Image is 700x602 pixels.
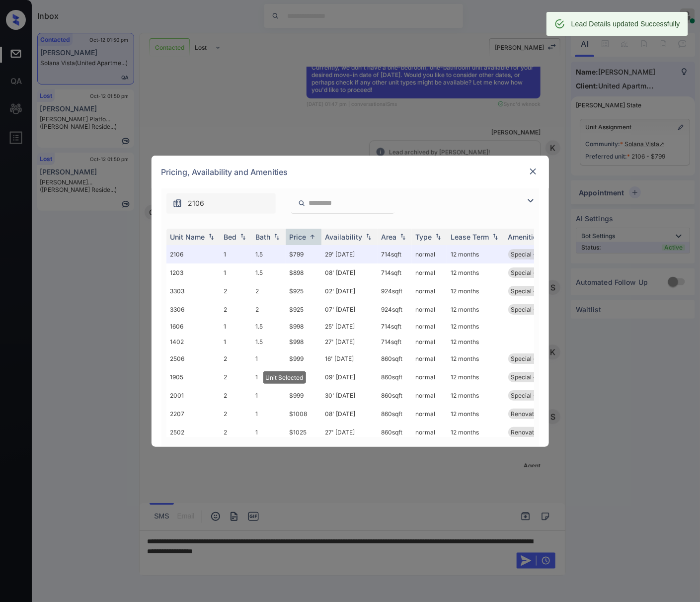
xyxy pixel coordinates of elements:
[447,300,504,319] td: 12 months
[224,233,237,241] div: Bed
[220,263,252,282] td: 1
[378,282,412,300] td: 924 sqft
[412,282,447,300] td: normal
[166,386,220,405] td: 2001
[528,167,538,176] img: close
[286,263,321,282] td: $898
[321,405,378,423] td: 08' [DATE]
[321,368,378,386] td: 09' [DATE]
[378,319,412,334] td: 714 sqft
[220,319,252,334] td: 1
[308,233,317,241] img: sorting
[152,156,549,188] div: Pricing, Availability and Amenities
[412,423,447,441] td: normal
[252,368,286,386] td: 1
[412,319,447,334] td: normal
[238,233,248,240] img: sorting
[252,423,286,441] td: 1
[286,386,321,405] td: $999
[378,405,412,423] td: 860 sqft
[378,423,412,441] td: 860 sqft
[220,245,252,263] td: 1
[511,410,542,418] span: Renovated
[412,386,447,405] td: normal
[166,423,220,441] td: 2502
[166,405,220,423] td: 2207
[382,233,397,241] div: Area
[447,349,504,368] td: 12 months
[412,300,447,319] td: normal
[286,245,321,263] td: $799
[256,233,271,241] div: Bath
[447,319,504,334] td: 12 months
[447,368,504,386] td: 12 months
[286,368,321,386] td: $999
[286,319,321,334] td: $998
[447,263,504,282] td: 12 months
[220,405,252,423] td: 2
[286,300,321,319] td: $925
[511,355,544,362] span: Special - 01
[398,233,408,240] img: sorting
[220,300,252,319] td: 2
[571,15,680,33] div: Lead Details updated Successfully
[220,282,252,300] td: 2
[412,349,447,368] td: normal
[220,334,252,349] td: 1
[321,245,378,263] td: 29' [DATE]
[252,386,286,405] td: 1
[412,263,447,282] td: normal
[166,368,220,386] td: 1905
[188,198,205,209] span: 2106
[252,300,286,319] td: 2
[378,334,412,349] td: 714 sqft
[220,386,252,405] td: 2
[525,195,537,207] img: icon-zuma
[412,368,447,386] td: normal
[252,405,286,423] td: 1
[286,405,321,423] td: $1008
[511,269,544,276] span: Special - 01
[298,199,306,208] img: icon-zuma
[412,334,447,349] td: normal
[321,263,378,282] td: 08' [DATE]
[286,334,321,349] td: $998
[252,334,286,349] td: 1.5
[252,263,286,282] td: 1.5
[378,349,412,368] td: 860 sqft
[166,300,220,319] td: 3306
[286,282,321,300] td: $925
[447,282,504,300] td: 12 months
[433,233,443,240] img: sorting
[364,233,374,240] img: sorting
[511,287,544,295] span: Special - 01
[412,405,447,423] td: normal
[286,349,321,368] td: $999
[378,245,412,263] td: 714 sqft
[166,334,220,349] td: 1402
[511,306,544,313] span: Special - 01
[325,233,363,241] div: Availability
[166,245,220,263] td: 2106
[290,233,307,241] div: Price
[272,233,282,240] img: sorting
[252,245,286,263] td: 1.5
[447,405,504,423] td: 12 months
[206,233,216,240] img: sorting
[286,423,321,441] td: $1025
[508,233,542,241] div: Amenities
[321,349,378,368] td: 16' [DATE]
[378,300,412,319] td: 924 sqft
[321,334,378,349] td: 27' [DATE]
[416,233,432,241] div: Type
[511,392,544,399] span: Special - 01
[412,245,447,263] td: normal
[170,233,205,241] div: Unit Name
[511,251,544,258] span: Special - 01
[451,233,489,241] div: Lease Term
[220,368,252,386] td: 2
[378,263,412,282] td: 714 sqft
[166,263,220,282] td: 1203
[252,349,286,368] td: 1
[220,349,252,368] td: 2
